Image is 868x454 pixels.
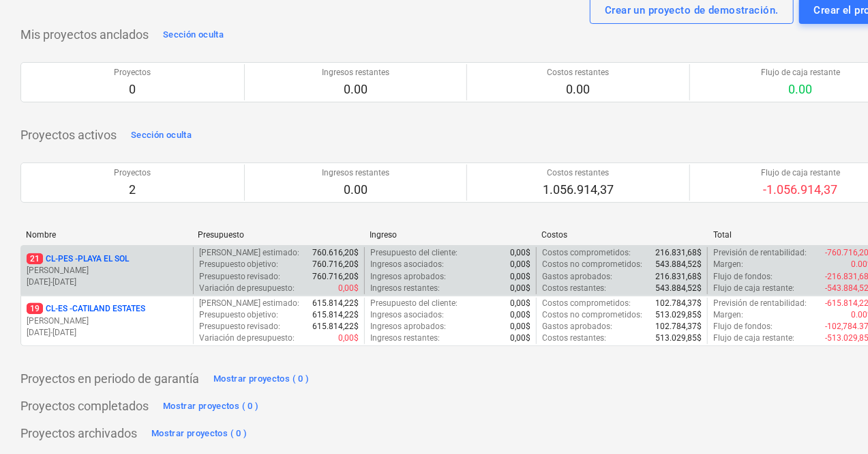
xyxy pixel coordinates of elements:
font: Nombre [26,230,56,240]
font: : [277,259,279,269]
font: Proyectos en periodo de garantía [20,371,199,386]
font: : [279,272,281,281]
font: : [277,310,279,320]
font: : [604,283,606,293]
font: 0 [129,82,136,96]
font: : [741,310,743,320]
font: Flujo de caja restante [761,168,840,178]
font: [PERSON_NAME] estimado [199,298,298,308]
font: Margen [713,310,741,320]
font: Variación de presupuesto [199,283,293,293]
font: : [640,259,642,269]
font: 0,00$ [510,322,530,331]
iframe: Widget de chat [800,388,868,454]
font: : [741,259,743,269]
button: Mostrar proyectos ( 0 ) [148,423,251,444]
font: 1.056.914,37 [543,182,614,197]
font: Proyectos [114,68,151,77]
font: Previsión de rentabilidad [713,298,805,308]
div: 21CL-PES -PLAYA EL SOL[PERSON_NAME][DATE]-[DATE] [27,253,188,288]
font: [DATE] [27,277,50,287]
font: 0,00$ [338,333,359,343]
font: 760.716,20$ [312,259,359,269]
button: Mostrar proyectos ( 0 ) [210,368,313,390]
font: Costos comprometidos [542,248,629,257]
font: Costos restantes [547,168,609,178]
font: Ingresos aprobados [370,272,444,281]
font: 513.029,85$ [655,310,702,320]
font: CATILAND ESTATES [72,304,145,313]
font: [PERSON_NAME] estimado [199,248,298,257]
button: Mostrar proyectos ( 0 ) [160,395,263,417]
font: Presupuesto del cliente [370,248,455,257]
button: Sección oculta [128,124,195,146]
font: Crear un proyecto de demostración. [605,4,779,16]
font: Ingreso [370,230,397,240]
font: Previsión de rentabilidad [713,248,805,257]
font: : [438,333,440,343]
font: Proyectos completados [20,399,149,413]
font: : [444,322,446,331]
font: 0.00 [789,82,813,96]
font: : [298,248,300,257]
font: 0,00$ [510,248,530,257]
font: 0,00$ [510,259,530,269]
font: 615.814,22$ [312,310,359,320]
font: [DATE] [27,328,50,337]
font: -1.056.914,37 [764,182,838,197]
font: Gastos aprobados [542,322,610,331]
font: : [610,322,612,331]
font: Proyectos activos [20,128,117,142]
font: 216.831,68$ [655,272,702,281]
font: 513.029,85$ [655,333,702,343]
font: : [455,298,458,308]
font: Sección oculta [131,130,192,140]
font: Costos comprometidos [542,298,629,308]
font: [DATE] [53,328,76,337]
font: Mostrar proyectos ( 0 ) [213,373,310,384]
font: Ingresos restantes [370,333,438,343]
font: Costos restantes [547,68,609,77]
font: : [442,310,444,320]
font: Ingresos restantes [370,283,438,293]
font: : [770,272,773,281]
font: 2 [129,182,136,197]
font: : [438,283,440,293]
font: 615.814,22$ [312,322,359,331]
font: Presupuesto objetivo [199,310,277,320]
font: Ingresos restantes [322,168,389,178]
font: [DATE] [53,277,76,287]
font: Presupuesto objetivo [199,259,277,269]
font: Flujo de caja restante [713,283,792,293]
button: Sección oculta [160,24,227,46]
font: Ingresos asociados [370,259,442,269]
font: : [279,322,281,331]
font: 760.716,20$ [312,272,359,281]
font: Ingresos restantes [322,68,389,77]
font: Sección oculta [163,29,224,40]
font: Costos [541,230,567,240]
font: Mis proyectos anclados [20,27,149,42]
font: 102.784,37$ [655,298,702,308]
font: 0,00$ [510,333,530,343]
font: Costos no comprometidos [542,310,640,320]
font: 0,00$ [510,272,530,281]
font: Proyectos archivados [20,426,137,440]
font: Flujo de caja restante [761,68,840,77]
font: Presupuesto del cliente [370,298,455,308]
div: 19CL-ES -CATILAND ESTATES[PERSON_NAME][DATE]-[DATE] [27,303,188,338]
font: Total [713,230,732,240]
font: Ingresos aprobados [370,322,444,331]
font: Costos restantes [542,283,604,293]
font: 0,00$ [338,283,359,293]
font: : [770,322,773,331]
font: 0,00$ [510,298,530,308]
font: 0,00$ [510,310,530,320]
font: Proyectos [114,168,151,178]
font: Presupuesto revisado [199,322,279,331]
font: Variación de presupuesto [199,333,293,343]
font: CL-ES - [46,304,72,313]
font: : [293,333,295,343]
font: 543.884,52$ [655,259,702,269]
